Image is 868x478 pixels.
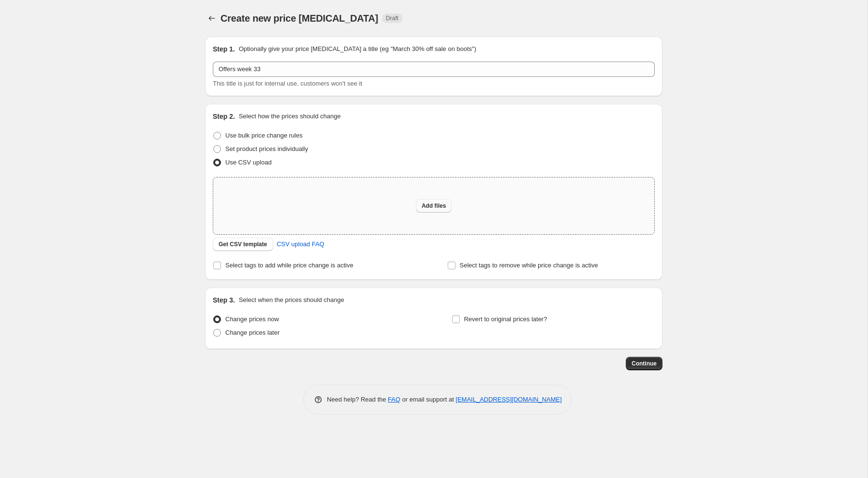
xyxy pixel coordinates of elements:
h2: Step 3. [213,295,235,305]
p: Select how the prices should change [239,112,341,121]
span: Revert to original prices later? [464,315,547,323]
span: Use CSV upload [225,159,272,166]
a: [EMAIL_ADDRESS][DOMAIN_NAME] [456,396,562,403]
button: Price change jobs [205,12,219,25]
button: Continue [626,357,662,370]
span: or email support at [401,396,456,403]
span: Continue [632,360,657,367]
span: Use bulk price change rules [225,132,302,139]
h2: Step 1. [213,44,235,54]
a: FAQ [388,396,401,403]
span: Select tags to remove while price change is active [460,262,598,269]
p: Select when the prices should change [239,295,344,305]
span: Set product prices individually [225,145,308,152]
span: This title is just for internal use, customers won't see it [213,80,362,87]
span: Draft [386,14,399,22]
input: 30% off holiday sale [213,62,655,77]
span: Get CSV template [219,240,267,248]
span: CSV upload FAQ [277,239,324,249]
p: Optionally give your price [MEDICAL_DATA] a title (eg "March 30% off sale on boots") [239,44,476,54]
span: Create new price [MEDICAL_DATA] [220,13,378,24]
button: Get CSV template [213,238,273,251]
h2: Step 2. [213,112,235,121]
span: Add files [422,202,446,210]
button: Add files [416,199,452,213]
span: Need help? Read the [327,396,388,403]
a: CSV upload FAQ [271,237,330,252]
span: Change prices now [225,315,279,323]
span: Change prices later [225,329,280,336]
span: Select tags to add while price change is active [225,262,353,269]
